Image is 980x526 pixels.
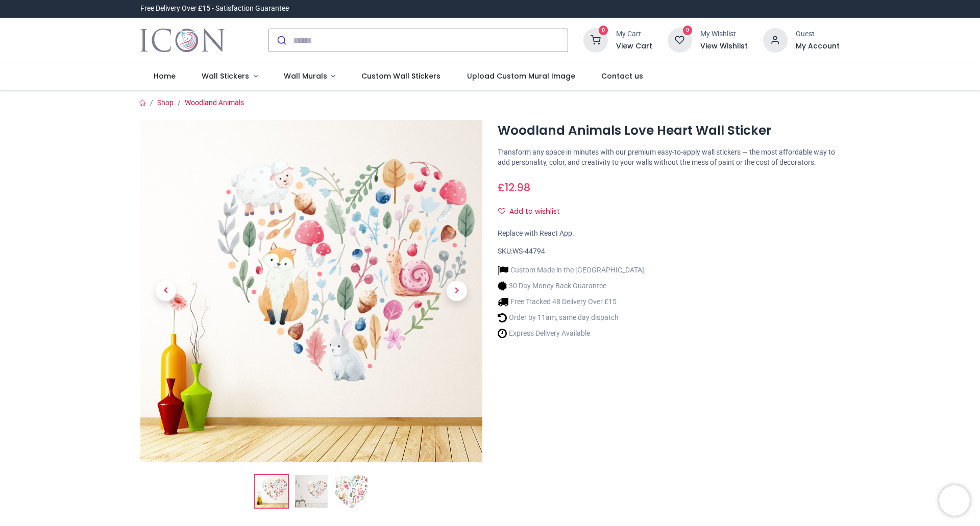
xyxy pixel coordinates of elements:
[498,312,644,323] li: Order by 11am, same day dispatch
[447,281,467,301] span: Next
[498,246,840,257] div: SKU:
[505,180,530,195] span: 12.98
[700,41,748,52] a: View Wishlist
[601,71,643,81] span: Contact us
[498,229,840,239] div: Replace with React App.
[335,475,367,508] img: WS-44794-03
[140,171,191,411] a: Previous
[140,4,289,14] div: Free Delivery Over £15 - Satisfaction Guarantee
[156,281,176,301] span: Previous
[498,296,644,307] li: Free Tracked 48 Delivery Over £15
[157,98,174,107] a: Shop
[467,71,575,81] span: Upload Custom Mural Image
[255,475,288,508] img: Woodland Animals Love Heart Wall Sticker
[271,63,349,90] a: Wall Murals
[140,26,225,55] a: Logo of Icon Wall Stickers
[796,41,840,52] a: My Account
[269,29,293,52] button: Submit
[512,247,545,255] span: WS-44794
[700,29,748,39] div: My Wishlist
[498,281,644,291] li: 30 Day Money Back Guarantee
[616,29,652,39] div: My Cart
[140,26,225,55] img: Icon Wall Stickers
[583,36,608,44] a: 0
[625,4,840,14] iframe: Customer reviews powered by Trustpilot
[668,36,692,44] a: 0
[599,26,608,35] sup: 0
[188,63,271,90] a: Wall Stickers
[616,41,652,52] a: View Cart
[185,98,244,107] a: Woodland Animals
[498,147,840,167] p: Transform any space in minutes with our premium easy-to-apply wall stickers — the most affordable...
[361,71,440,81] span: Custom Wall Stickers
[939,485,970,516] iframe: Brevo live chat
[498,180,530,195] span: £
[498,122,840,139] h1: Woodland Animals Love Heart Wall Sticker
[154,71,176,81] span: Home
[498,203,569,220] button: Add to wishlistAdd to wishlist
[202,71,249,81] span: Wall Stickers
[295,475,328,508] img: WS-44794-02
[498,265,644,275] li: Custom Made in the [GEOGRAPHIC_DATA]
[498,328,644,339] li: Express Delivery Available
[284,71,327,81] span: Wall Murals
[498,208,505,215] i: Add to wishlist
[140,120,482,462] img: Woodland Animals Love Heart Wall Sticker
[683,26,693,35] sup: 0
[796,29,840,39] div: Guest
[431,171,482,411] a: Next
